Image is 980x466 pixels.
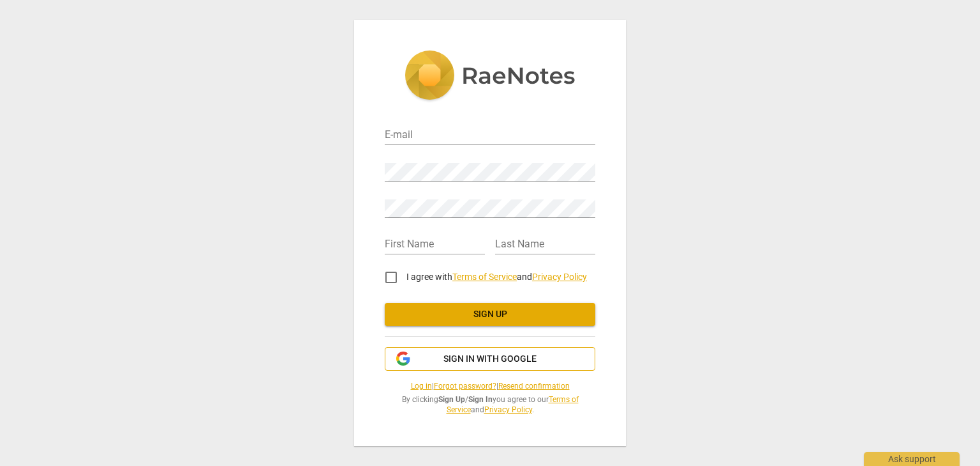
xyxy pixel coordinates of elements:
div: Ask support [864,452,960,466]
img: 5ac2273c67554f335776073100b6d88f.svg [405,50,575,103]
span: I agree with and [406,272,587,282]
a: Privacy Policy [484,405,532,414]
b: Sign Up [438,395,465,404]
span: Sign in with Google [443,353,537,366]
a: Terms of Service [447,395,579,415]
a: Resend confirmation [498,382,570,391]
span: Sign up [395,308,585,321]
a: Privacy Policy [532,272,587,282]
a: Terms of Service [452,272,517,282]
span: | | [385,381,595,392]
span: By clicking / you agree to our and . [385,394,595,416]
button: Sign in with Google [385,347,595,371]
button: Sign up [385,303,595,326]
b: Sign In [468,395,493,404]
a: Forgot password? [434,382,496,391]
a: Log in [411,382,432,391]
